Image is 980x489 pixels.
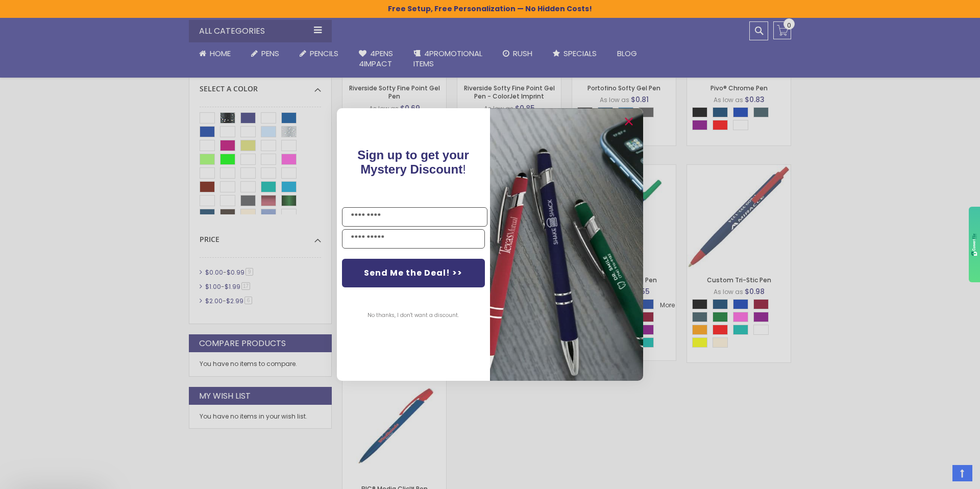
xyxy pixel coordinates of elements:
button: Close dialog [621,113,637,130]
button: Send Me the Deal! >> [342,259,485,287]
span: Sign up to get your Mystery Discount [358,148,470,176]
span: ! [358,148,470,176]
img: pop-up-image [490,108,643,380]
button: No thanks, I don't want a discount. [363,303,464,328]
img: gdzwAHDJa65OwAAAABJRU5ErkJggg== [971,233,977,256]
